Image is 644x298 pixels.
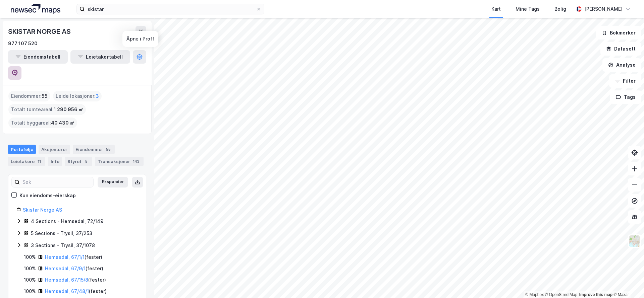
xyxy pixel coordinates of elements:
[85,4,256,14] input: Søk på adresse, matrikkel, gårdeiere, leietakere eller personer
[31,229,92,237] div: 5 Sections - Trysil, 37/253
[98,177,128,188] button: Ekspander
[8,91,50,101] div: Eiendommer :
[516,5,540,13] div: Mine Tags
[39,145,70,154] div: Aksjonærer
[45,287,107,295] div: ( fester )
[31,217,103,225] div: 4 Sections - Hemsedal, 72/149
[8,157,45,166] div: Leietakere
[8,40,38,48] div: 977 107 520
[610,266,644,298] iframe: Chat Widget
[609,74,641,88] button: Filter
[70,50,130,64] button: Leietakertabell
[83,158,90,165] div: 5
[602,58,641,72] button: Analyse
[600,42,641,56] button: Datasett
[579,292,612,297] a: Improve this map
[584,5,623,13] div: [PERSON_NAME]
[31,241,95,249] div: 3 Sections - Trysil, 37/1078
[628,235,641,247] img: Z
[45,276,106,284] div: ( fester )
[491,5,501,13] div: Kart
[610,266,644,298] div: Kontrollprogram for chat
[19,192,76,200] div: Kun eiendoms-eierskap
[105,146,112,153] div: 55
[96,92,99,100] span: 3
[45,277,88,283] a: Hemsedal, 67/15/8
[45,288,89,294] a: Hemsedal, 67/48/1
[610,90,641,104] button: Tags
[8,50,68,64] button: Eiendomstabell
[45,253,102,261] div: ( fester )
[554,5,566,13] div: Bolig
[20,177,93,187] input: Søk
[45,265,103,273] div: ( fester )
[42,92,48,100] span: 55
[53,91,102,101] div: Leide lokasjoner :
[95,157,144,166] div: Transaksjoner
[23,207,62,213] a: Skistar Norge AS
[24,276,36,284] div: 100%
[8,104,86,115] div: Totalt tomteareal :
[48,157,62,166] div: Info
[525,292,544,297] a: Mapbox
[131,158,141,165] div: 143
[51,119,74,127] span: 40 430 ㎡
[45,266,86,271] a: Hemsedal, 67/9/1
[8,26,72,37] div: SKISTAR NORGE AS
[545,292,578,297] a: OpenStreetMap
[596,26,641,40] button: Bokmerker
[24,287,36,295] div: 100%
[8,118,77,128] div: Totalt byggareal :
[54,105,83,114] span: 1 290 956 ㎡
[24,253,36,261] div: 100%
[24,265,36,273] div: 100%
[65,157,92,166] div: Styret
[8,145,36,154] div: Portefølje
[45,254,85,260] a: Hemsedal, 67/1/1
[11,4,60,14] img: logo.a4113a55bc3d86da70a041830d287a7e.svg
[73,145,115,154] div: Eiendommer
[36,158,43,165] div: 11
